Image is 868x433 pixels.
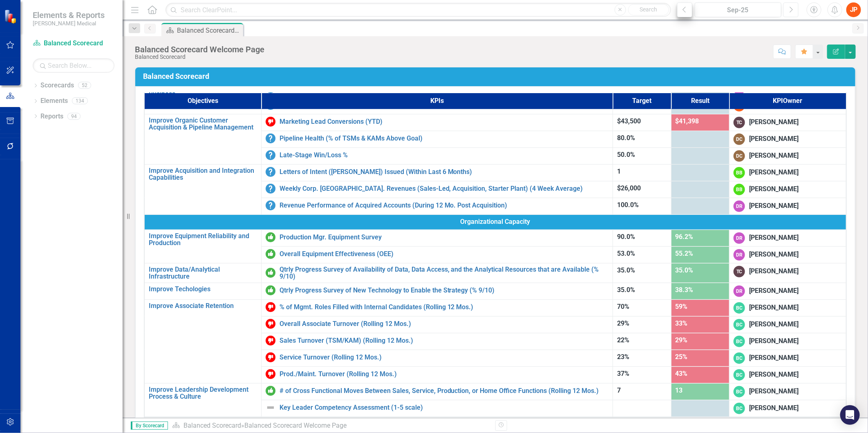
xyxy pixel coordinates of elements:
a: Letters of Intent ([PERSON_NAME]) Issued (Within Last 6 Months) [280,168,609,176]
div: BC [734,403,745,414]
span: 29% [676,336,688,344]
span: 38.3% [676,286,694,294]
img: Not Defined [266,403,275,413]
img: On or Above Target [266,386,275,396]
div: [PERSON_NAME] [749,185,799,194]
span: 35.0% [617,286,635,294]
div: Balanced Scorecard Welcome Page [135,45,264,54]
div: Open Intercom Messenger [840,405,860,425]
span: 43% [676,370,688,377]
div: BC [734,336,745,347]
span: 7 [617,386,621,394]
td: Double-Click to Edit [729,350,846,366]
a: Overall Associate Turnover (Rolling 12 Mos.) [280,320,609,328]
a: Reports [40,112,63,121]
button: JP [846,2,861,17]
td: Double-Click to Edit Right Click for Context Menu [144,299,261,383]
a: Marketing Lead Conversions (YTD) [280,118,609,125]
img: Below Target [266,353,275,362]
div: DC [734,150,745,162]
a: Production Mgr. Equipment Survey [280,234,609,241]
a: Sales Turnover (TSM/KAM) (Rolling 12 Mos.) [280,337,609,344]
a: Improve Techologies [149,286,257,293]
span: Elements & Reports [33,10,105,20]
a: Improve Data/Analytical Infrastructure [149,266,257,280]
img: No Information [266,201,275,210]
div: [PERSON_NAME] [749,250,799,259]
td: Double-Click to Edit [729,263,846,283]
td: Double-Click to Edit Right Click for Context Menu [144,383,261,417]
span: 70% [617,303,629,310]
span: 90.0% [617,233,635,241]
td: Double-Click to Edit [729,114,846,131]
div: [PERSON_NAME] [749,370,799,379]
td: Double-Click to Edit Right Click for Context Menu [261,230,613,246]
span: 80.0% [617,134,635,142]
td: Double-Click to Edit [729,366,846,383]
div: 94 [67,113,81,120]
a: Improve Leadership Development Process & Culture [149,386,257,400]
span: 53.0% [617,250,635,257]
td: Double-Click to Edit Right Click for Context Menu [261,147,613,164]
span: 33% [676,319,688,327]
span: 37% [617,370,629,377]
td: Double-Click to Edit Right Click for Context Menu [144,114,261,164]
td: Double-Click to Edit Right Click for Context Menu [261,198,613,214]
span: 50.0% [617,151,635,158]
td: Double-Click to Edit [729,400,846,417]
td: Double-Click to Edit Right Click for Context Menu [261,316,613,333]
div: [PERSON_NAME] [749,134,799,144]
div: BB [734,167,745,179]
a: Scorecards [40,81,74,90]
td: Double-Click to Edit Right Click for Context Menu [261,131,613,147]
img: On or Above Target [266,232,275,242]
td: Double-Click to Edit Right Click for Context Menu [261,114,613,131]
span: $43,500 [617,117,641,125]
div: [PERSON_NAME] [749,303,799,312]
td: Double-Click to Edit Right Click for Context Menu [261,246,613,263]
td: Double-Click to Edit Right Click for Context Menu [144,263,261,283]
a: Pipeline Health (% of TSMs & KAMs Above Goal) [280,135,609,142]
div: [PERSON_NAME] [749,320,799,329]
td: Double-Click to Edit Right Click for Context Menu [261,164,613,181]
div: BC [734,302,745,314]
a: Weekly Corp. [GEOGRAPHIC_DATA]. Revenues (Sales-Led, Acquisition, Starter Plant) (4 Week Average) [280,185,609,192]
img: Below Target [266,319,275,329]
div: [PERSON_NAME] [749,118,799,127]
span: 59% [676,303,688,310]
span: 25% [676,353,688,361]
span: 13 [676,386,683,394]
div: DR [734,286,745,297]
div: [PERSON_NAME] [749,337,799,346]
td: Double-Click to Edit [729,198,846,214]
div: [PERSON_NAME] [749,201,799,211]
div: BC [734,319,745,330]
div: Balanced Scorecard [135,54,264,60]
div: [PERSON_NAME] [749,233,799,243]
img: No Information [266,184,275,194]
td: Double-Click to Edit [729,181,846,198]
a: Improve Associate Retention [149,302,257,310]
span: 35.0% [676,266,694,274]
a: Overall Equipment Effectiveness (OEE) [280,250,609,258]
div: Balanced Scorecard Welcome Page [244,422,347,429]
img: No Information [266,150,275,160]
a: Improve Organic Customer Acquisition & Pipeline Management [149,117,257,131]
a: Prod./Maint. Turnover (Rolling 12 Mos.) [280,371,609,378]
td: Double-Click to Edit Right Click for Context Menu [261,350,613,366]
a: Service Turnover (Rolling 12 Mos.) [280,354,609,361]
div: DR [734,249,745,261]
div: [PERSON_NAME] [749,353,799,363]
div: [PERSON_NAME] [749,387,799,396]
span: 23% [617,353,629,361]
td: Double-Click to Edit [729,283,846,299]
td: Double-Click to Edit Right Click for Context Menu [144,230,261,263]
a: Revenue Performance of Acquired Accounts (During 12 Mo. Post Acquisition) [280,202,609,209]
span: 29% [617,319,629,327]
a: Qtrly Progress Survey of Availability of Data, Data Access, and the Analytical Resources that are... [280,266,609,280]
div: BC [734,386,745,397]
span: Search [640,6,657,13]
td: Double-Click to Edit Right Click for Context Menu [144,283,261,299]
td: Double-Click to Edit Right Click for Context Menu [261,283,613,299]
